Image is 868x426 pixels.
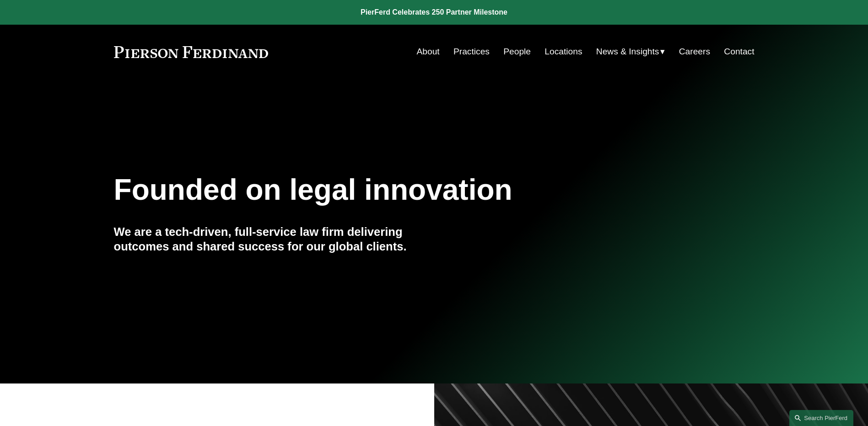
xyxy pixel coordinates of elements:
a: About [417,43,440,60]
a: Careers [679,43,710,60]
a: Locations [545,43,582,60]
a: Practices [453,43,490,60]
a: People [503,43,531,60]
a: folder dropdown [596,43,665,60]
span: News & Insights [596,44,659,60]
a: Search this site [789,410,853,426]
h4: We are a tech-driven, full-service law firm delivering outcomes and shared success for our global... [114,224,434,254]
h1: Founded on legal innovation [114,173,648,207]
a: Contact [724,43,754,60]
